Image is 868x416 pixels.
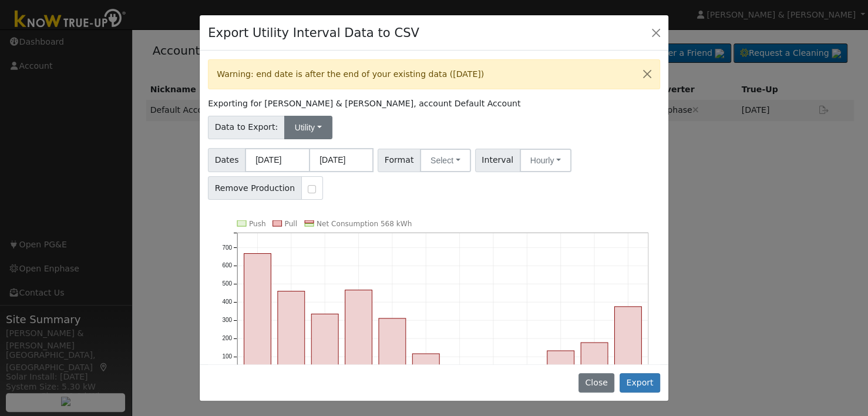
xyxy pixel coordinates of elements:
[379,318,406,375] rect: onclick=""
[378,149,420,172] span: Format
[222,263,232,269] text: 600
[208,116,285,139] span: Data to Export:
[222,244,232,251] text: 700
[345,290,372,375] rect: onclick=""
[249,220,266,228] text: Push
[648,24,664,41] button: Close
[581,343,608,375] rect: onclick=""
[317,220,412,228] text: Net Consumption 568 kWh
[578,373,614,393] button: Close
[620,373,660,393] button: Export
[208,24,419,42] h4: Export Utility Interval Data to CSV
[520,149,571,172] button: Hourly
[420,149,471,172] button: Select
[635,60,660,89] button: Close
[244,254,271,375] rect: onclick=""
[278,291,305,375] rect: onclick=""
[475,149,520,172] span: Interval
[311,314,338,375] rect: onclick=""
[222,299,232,306] text: 400
[615,307,642,375] rect: onclick=""
[208,148,245,172] span: Dates
[222,317,232,323] text: 300
[412,354,439,375] rect: onclick=""
[547,351,574,375] rect: onclick=""
[222,353,232,360] text: 100
[208,98,520,110] label: Exporting for [PERSON_NAME] & [PERSON_NAME], account Default Account
[285,220,297,228] text: Pull
[208,176,302,200] span: Remove Production
[222,335,232,341] text: 200
[208,59,660,89] div: Warning: end date is after the end of your existing data ([DATE])
[222,281,232,287] text: 500
[284,116,332,139] button: Utility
